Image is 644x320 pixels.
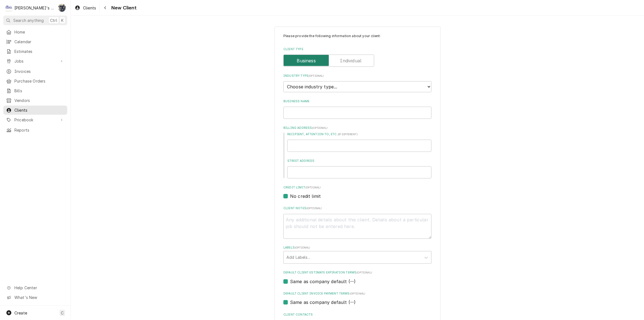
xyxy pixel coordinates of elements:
[283,99,431,104] label: Business Name
[73,3,98,12] a: Clients
[3,86,67,95] a: Bills
[14,29,64,35] span: Home
[61,17,64,23] span: K
[283,74,431,78] label: Industry Type
[338,133,358,136] span: ( if different )
[3,47,67,56] a: Estimates
[306,207,322,210] span: ( optional )
[283,291,431,296] label: Default Client Invoice Payment Terms
[3,16,67,25] button: Search anythingCtrlK
[283,291,431,306] div: Default Client Invoice Payment Terms
[14,78,64,84] span: Purchase Orders
[14,88,64,94] span: Bills
[14,295,64,300] span: What's New
[283,74,431,92] div: Industry Type
[3,67,67,76] a: Invoices
[14,5,55,11] div: [PERSON_NAME]'s Refrigeration
[3,96,67,105] a: Vendors
[283,99,431,119] div: Business Name
[3,115,67,124] a: Go to Pricebook
[83,5,96,11] span: Clients
[14,48,64,54] span: Estimates
[58,4,66,12] div: Sarah Bendele's Avatar
[14,58,56,64] span: Jobs
[3,76,67,86] a: Purchase Orders
[3,126,67,135] a: Reports
[110,4,136,12] span: New Client
[14,98,64,103] span: Vendors
[3,106,67,115] a: Clients
[287,132,431,137] label: Recipient, Attention To, etc.
[14,117,56,123] span: Pricebook
[290,278,356,285] label: Same as company default (--)
[61,310,64,316] span: C
[283,126,431,130] label: Billing Address
[14,311,27,315] span: Create
[312,126,327,129] span: ( optional )
[356,271,372,274] span: (optional)
[13,17,44,23] span: Search anything
[283,185,431,190] label: Credit Limit
[283,270,431,275] label: Default Client Estimate Expiration Terms
[283,245,431,250] label: Labels
[5,4,13,12] div: C
[50,17,57,23] span: Ctrl
[283,313,431,317] label: Client Contacts
[14,285,64,291] span: Help Center
[14,107,64,113] span: Clients
[295,246,310,249] span: ( optional )
[3,27,67,37] a: Home
[14,68,64,74] span: Invoices
[308,74,324,77] span: ( optional )
[283,126,431,178] div: Billing Address
[3,37,67,46] a: Calendar
[3,57,67,66] a: Go to Jobs
[290,193,321,199] label: No credit limit
[283,47,431,52] label: Client Type
[283,270,431,285] div: Default Client Estimate Expiration Terms
[101,3,110,12] button: Navigate back
[283,185,431,199] div: Credit Limit
[283,245,431,263] div: Labels
[287,159,431,178] div: Street Address
[3,293,67,302] a: Go to What's New
[283,206,431,211] label: Client Notes
[305,186,321,189] span: (optional)
[283,34,431,39] p: Please provide the following information about your client:
[283,47,431,67] div: Client Type
[287,159,431,163] label: Street Address
[350,292,365,295] span: (optional)
[3,283,67,292] a: Go to Help Center
[287,132,431,152] div: Recipient, Attention To, etc.
[5,4,13,12] div: Clay's Refrigeration's Avatar
[14,127,64,133] span: Reports
[58,4,66,12] div: SB
[14,39,64,45] span: Calendar
[290,299,356,306] label: Same as company default (--)
[283,206,431,239] div: Client Notes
